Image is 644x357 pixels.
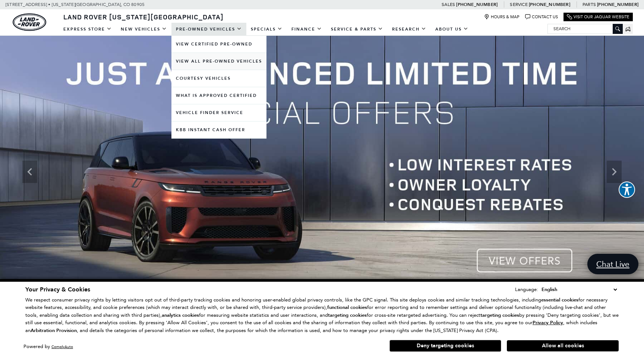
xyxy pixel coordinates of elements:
div: Language: [515,287,538,292]
a: View Certified Pre-Owned [171,36,266,53]
a: About Us [431,23,473,36]
a: Specials [246,23,287,36]
a: View All Pre-Owned Vehicles [171,53,266,70]
u: Privacy Policy [533,319,563,326]
span: Chat Live [593,259,633,269]
img: Land Rover [13,13,46,31]
a: [STREET_ADDRESS] • [US_STATE][GEOGRAPHIC_DATA], CO 80905 [6,2,145,7]
button: Deny targeting cookies [389,340,501,352]
aside: Accessibility Help Desk [619,181,635,199]
strong: Arbitration Provision [31,327,77,334]
strong: analytics cookies [162,312,199,319]
nav: Main Navigation [59,23,473,36]
span: Land Rover [US_STATE][GEOGRAPHIC_DATA] [63,12,224,21]
a: Pre-Owned Vehicles [171,23,246,36]
div: Previous [22,161,37,183]
span: Parts [583,2,596,7]
a: New Vehicles [116,23,171,36]
span: Service [510,2,527,7]
a: Courtesy Vehicles [171,70,266,87]
a: ComplyAuto [51,344,73,349]
span: Sales [442,2,455,7]
a: Chat Live [587,254,638,274]
a: Service & Parts [326,23,388,36]
select: Language Select [540,285,619,294]
strong: essential cookies [541,297,578,303]
strong: functional cookies [327,304,367,311]
strong: targeting cookies [480,312,519,319]
a: [PHONE_NUMBER] [597,1,638,7]
a: Contact Us [525,14,558,20]
strong: targeting cookies [328,312,367,319]
a: Research [388,23,431,36]
a: land-rover [13,13,46,31]
a: KBB Instant Cash Offer [171,121,266,138]
input: Search [548,24,622,33]
a: What Is Approved Certified [171,87,266,104]
button: Explore your accessibility options [619,181,635,198]
a: Land Rover [US_STATE][GEOGRAPHIC_DATA] [59,12,228,21]
a: [PHONE_NUMBER] [456,1,498,7]
button: Allow all cookies [507,340,619,351]
div: Next [607,161,622,183]
a: Vehicle Finder Service [171,104,266,121]
p: We respect consumer privacy rights by letting visitors opt out of third-party tracking cookies an... [25,296,619,335]
a: [PHONE_NUMBER] [529,1,570,7]
a: Finance [287,23,326,36]
span: Your Privacy & Cookies [25,285,90,294]
a: Visit Our Jaguar Website [567,14,629,20]
div: Powered by [23,344,73,349]
a: Hours & Map [484,14,520,20]
a: EXPRESS STORE [59,23,116,36]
